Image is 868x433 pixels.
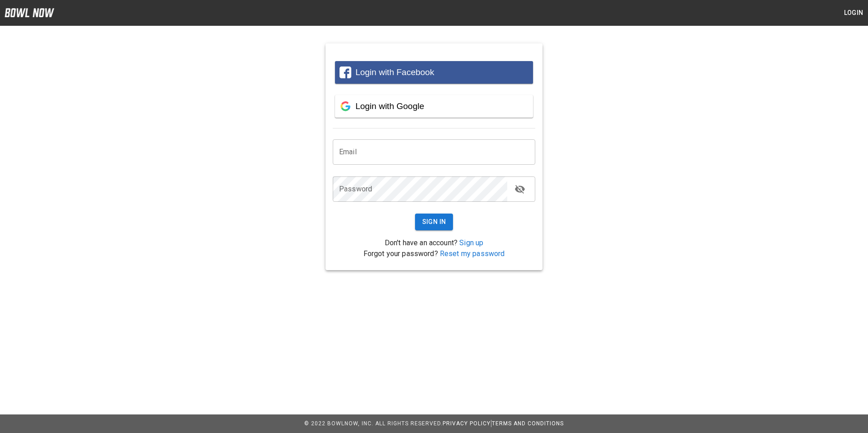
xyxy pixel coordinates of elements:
p: Forgot your password? [333,248,535,259]
img: logo [5,8,54,17]
button: Login with Facebook [335,61,533,84]
span: © 2022 BowlNow, Inc. All Rights Reserved. [304,420,443,427]
button: toggle password visibility [511,180,529,198]
button: Sign In [415,214,453,230]
a: Reset my password [440,249,505,258]
button: Login with Google [335,95,533,118]
span: Login with Google [355,101,424,111]
a: Terms and Conditions [492,420,564,427]
button: Login [839,5,868,21]
a: Privacy Policy [443,420,491,427]
span: Login with Facebook [355,67,434,77]
a: Sign up [459,238,483,247]
p: Don't have an account? [333,238,535,248]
